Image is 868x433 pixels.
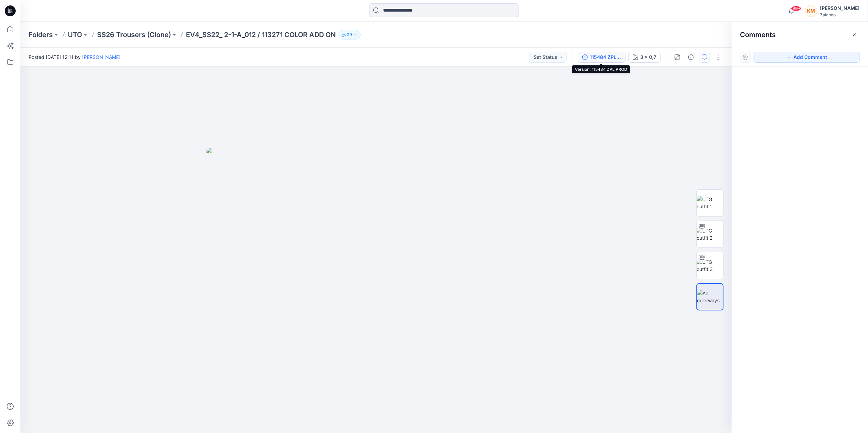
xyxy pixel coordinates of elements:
a: UTG [68,30,82,39]
img: All colorways [697,290,723,304]
button: 29 [338,30,361,39]
a: Folders [29,30,53,39]
span: 99+ [791,6,801,11]
div: 115484 ZPL PROD [590,53,621,61]
p: EV4_SS22_ 2-1-A_012 / 113271 COLOR ADD ON [186,30,336,39]
a: [PERSON_NAME] [82,54,121,60]
button: Add Comment [754,52,860,63]
button: Details [685,52,696,63]
div: [PERSON_NAME] [820,4,859,12]
img: UTG outfit 2 [697,227,723,241]
div: 3 x 0,7 [640,53,656,61]
div: KM [805,5,817,17]
a: SS26 Trousers (Clone) [97,30,171,39]
img: UTG outfit 1 [697,196,723,210]
button: 3 x 0,7 [628,52,661,63]
p: 29 [347,31,352,38]
h2: Comments [740,31,776,39]
img: UTG outfit 3 [697,258,723,273]
div: Zalando [820,12,859,17]
img: eyJhbGciOiJIUzI1NiIsImtpZCI6IjAiLCJzbHQiOiJzZXMiLCJ0eXAiOiJKV1QifQ.eyJkYXRhIjp7InR5cGUiOiJzdG9yYW... [206,148,547,433]
button: 115484 ZPL PROD [578,52,626,63]
span: Posted [DATE] 12:11 by [29,53,121,61]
